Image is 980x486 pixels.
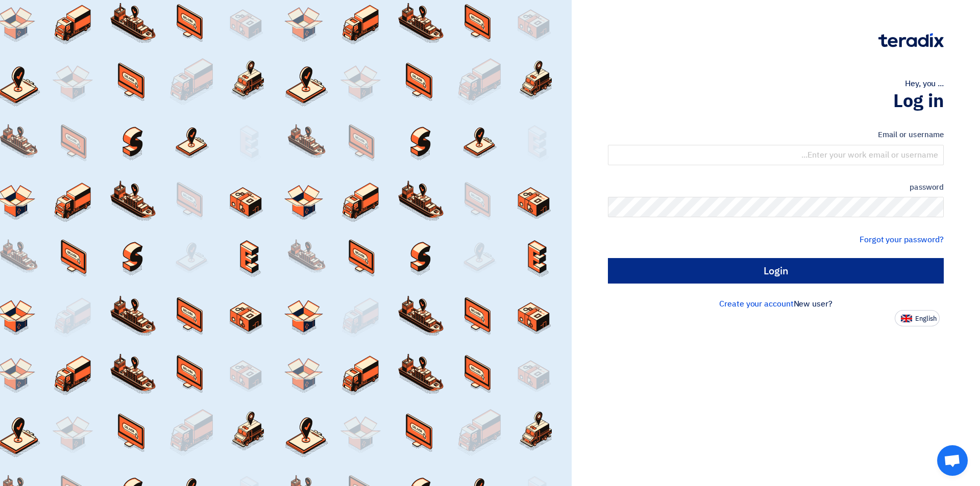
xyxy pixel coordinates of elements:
font: password [910,182,944,193]
button: English [895,310,940,326]
font: English [915,314,937,323]
input: Enter your work email or username... [608,145,944,165]
div: Open chat [937,445,968,476]
a: Forgot your password? [860,234,944,246]
font: New user? [794,298,832,310]
font: Email or username [878,129,944,140]
font: Hey, you ... [905,78,944,90]
a: Create your account [719,298,793,310]
input: Login [608,258,944,284]
img: en-US.png [901,315,912,322]
font: Log in [893,87,944,115]
img: Teradix logo [878,33,944,47]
